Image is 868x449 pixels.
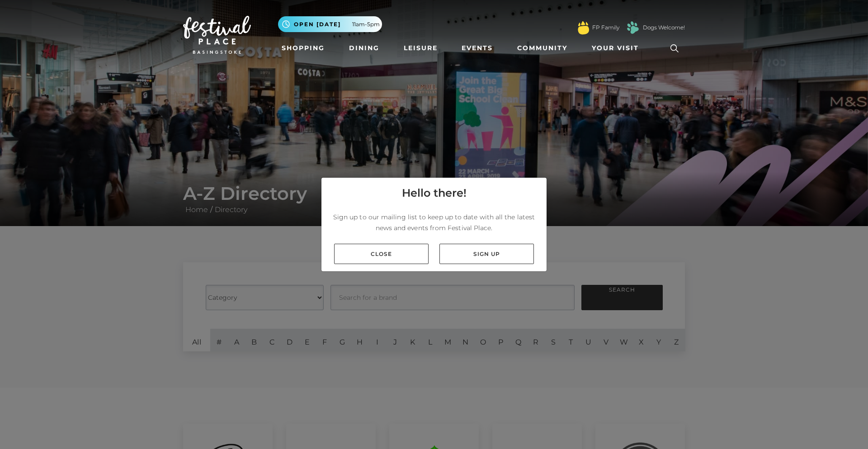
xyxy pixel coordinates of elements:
[334,244,429,264] a: Close
[402,185,467,201] h4: Hello there!
[294,20,341,28] span: Open [DATE]
[439,244,534,264] a: Sign up
[592,24,619,32] a: FP Family
[183,16,251,54] img: Festival Place Logo
[458,40,496,57] a: Events
[514,40,571,57] a: Community
[278,40,328,57] a: Shopping
[588,40,647,57] a: Your Visit
[352,20,380,28] span: 11am-5pm
[329,212,539,233] p: Sign up to our mailing list to keep up to date with all the latest news and events from Festival ...
[400,40,441,57] a: Leisure
[345,40,383,57] a: Dining
[592,43,639,53] span: Your Visit
[643,24,685,32] a: Dogs Welcome!
[278,16,382,32] button: Open [DATE] 11am-5pm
